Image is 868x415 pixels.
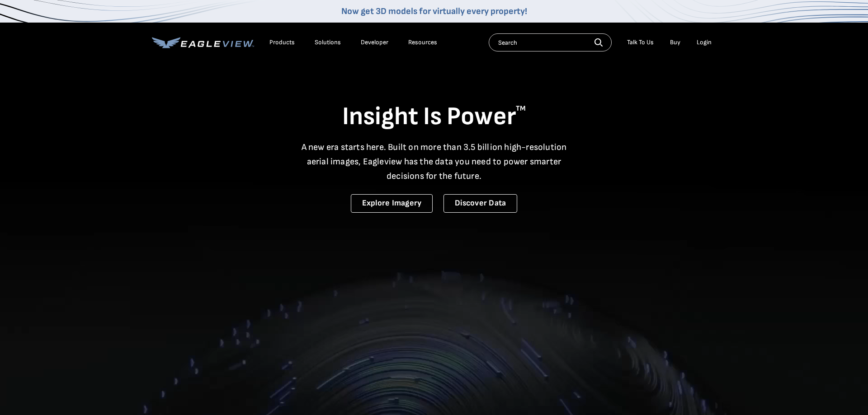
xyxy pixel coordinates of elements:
[670,38,680,47] a: Buy
[516,104,526,113] sup: TM
[361,38,388,47] a: Developer
[627,38,654,47] div: Talk To Us
[269,38,295,47] div: Products
[296,140,572,183] p: A new era starts here. Built on more than 3.5 billion high-resolution aerial images, Eagleview ha...
[697,38,712,47] div: Login
[315,38,341,47] div: Solutions
[489,33,612,51] input: Search
[152,101,716,133] h1: Insight Is Power
[341,6,527,17] a: Now get 3D models for virtually every property!
[351,194,433,213] a: Explore Imagery
[408,38,437,47] div: Resources
[443,194,517,213] a: Discover Data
